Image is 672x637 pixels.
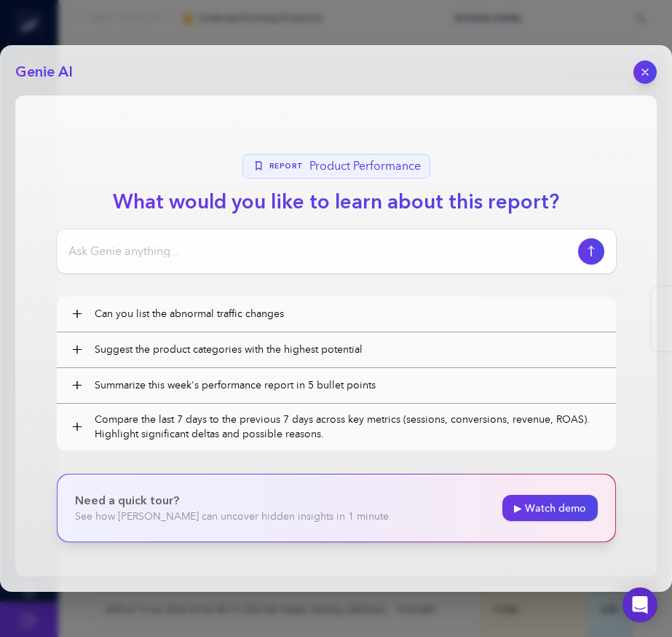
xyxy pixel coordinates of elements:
[95,343,601,357] span: Suggest the product categories with the highest potential
[622,587,657,622] div: Open Intercom Messenger
[75,509,392,524] p: See how [PERSON_NAME] can uncover hidden insights in 1 minute.
[309,157,421,175] span: Product Performance
[15,62,73,82] h2: Genie AI
[95,413,601,442] span: Compare the last 7 days to the previous 7 days across key metrics (sessions, conversions, revenue...
[71,305,83,323] span: +
[57,404,616,450] button: +Compare the last 7 days to the previous 7 days across key metrics (sessions, conversions, revenu...
[502,495,598,521] a: ▶ Watch demo
[95,378,601,393] span: Summarize this week's performance report in 5 bullet points
[75,492,392,509] p: Need a quick tour?
[95,307,601,321] span: Can you list the abnormal traffic changes
[57,297,616,332] button: +Can you list the abnormal traffic changes
[71,418,83,436] span: +
[57,368,616,403] button: +Summarize this week's performance report in 5 bullet points
[57,332,616,367] button: +Suggest the product categories with the highest potential
[68,243,572,260] input: Ask Genie anything...
[71,377,83,394] span: +
[71,341,83,359] span: +
[269,161,304,172] span: Report
[101,187,571,218] h1: What would you like to learn about this report?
